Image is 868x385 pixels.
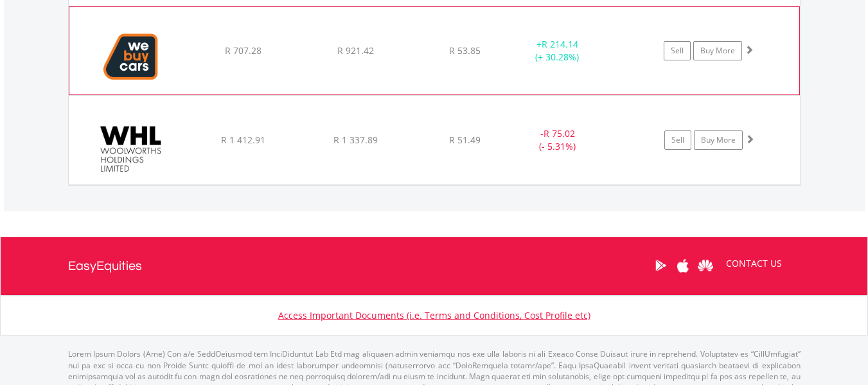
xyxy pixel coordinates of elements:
span: R 1 412.91 [221,134,265,146]
a: EasyEquities [68,237,142,295]
img: EQU.ZA.WBC.png [76,23,186,91]
span: R 921.42 [337,44,374,57]
div: + (+ 30.28%) [509,38,605,64]
a: Apple [672,246,695,285]
a: Sell [664,130,691,150]
a: Buy More [693,41,742,60]
img: EQU.ZA.WHL.png [75,112,186,181]
a: Access Important Documents (i.e. Terms and Conditions, Cost Profile etc) [278,309,590,321]
span: R 51.49 [449,134,481,146]
div: - (- 5.31%) [509,127,607,153]
span: R 1 337.89 [333,134,378,146]
span: R 707.28 [225,44,261,57]
a: Huawei [695,246,717,285]
span: R 53.85 [449,44,481,57]
span: R 75.02 [544,127,575,139]
a: Buy More [694,130,743,150]
a: Google Play [650,246,672,285]
span: R 214.14 [542,38,578,50]
a: Sell [664,41,691,60]
a: CONTACT US [717,246,791,282]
